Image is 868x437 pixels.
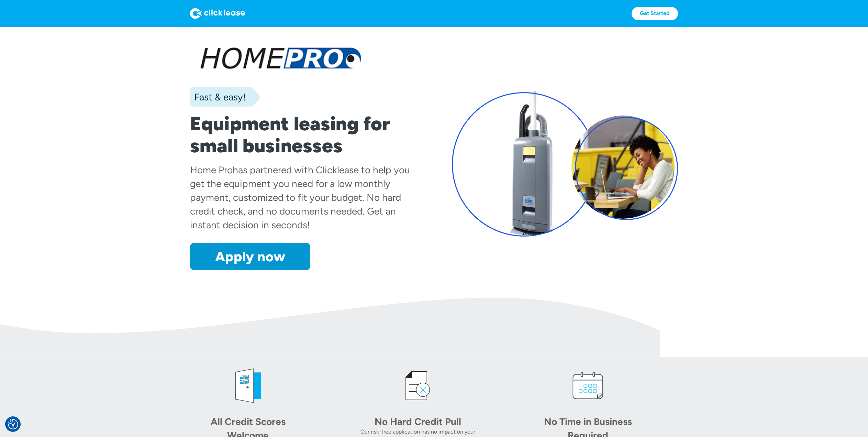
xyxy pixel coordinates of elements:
a: Apply now [190,243,310,270]
h1: Equipment leasing for small businesses [190,113,416,157]
img: Logo [190,8,245,19]
img: A woman sitting at her computer outside. [571,116,675,219]
img: credit icon [397,365,438,406]
img: Revisit consent button [8,419,18,429]
div: No Hard Credit Pull [370,415,466,428]
div: has partnered with Clicklease to help you get the equipment you need for a low monthly payment, c... [190,164,410,231]
img: welcome icon [227,365,269,406]
div: Fast & easy! [190,90,246,104]
button: Consent Preferences [8,419,18,429]
img: calendar icon [567,365,609,406]
a: Get Started [632,7,678,20]
div: Home Pro [190,164,233,176]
